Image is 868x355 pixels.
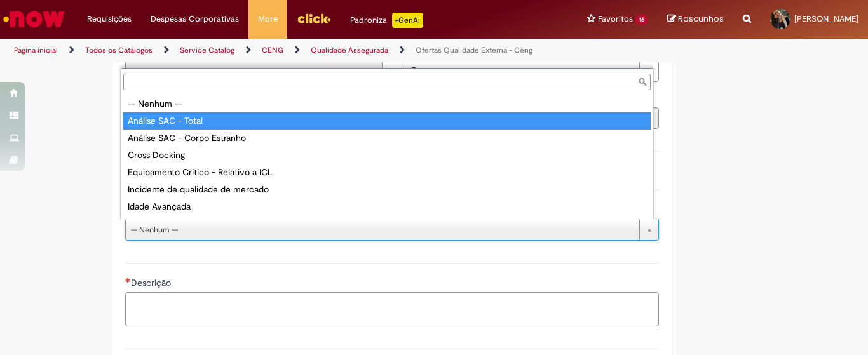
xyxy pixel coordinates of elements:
[123,130,651,147] div: Análise SAC - Corpo Estranho
[123,215,651,232] div: Package Appearance / Package Index - CENG
[123,181,651,198] div: Incidente de qualidade de mercado
[123,198,651,215] div: Idade Avançada
[123,164,651,181] div: Equipamento Crítico - Relativo a ICL
[121,93,653,220] ul: Tipo de solicitação
[123,95,651,112] div: -- Nenhum --
[123,112,651,130] div: Análise SAC - Total
[123,147,651,164] div: Cross Docking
